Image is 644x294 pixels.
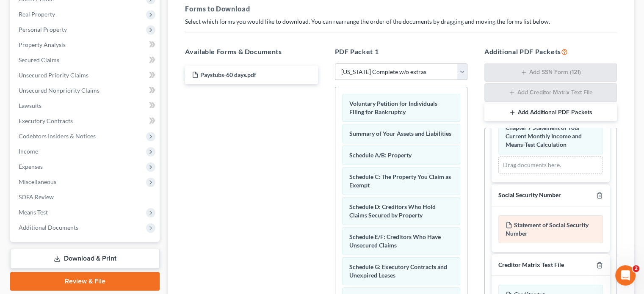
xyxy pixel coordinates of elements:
p: Select which forms you would like to download. You can rearrange the order of the documents by dr... [185,17,617,26]
div: Statement of Social Security Number [498,215,603,243]
button: Add SSN Form (121) [484,63,617,82]
span: Personal Property [19,26,67,33]
div: Creditor Matrix Text File [498,261,564,269]
span: Voluntary Petition for Individuals Filing for Bankruptcy [349,100,437,115]
button: Add Creditor Matrix Text File [484,83,617,102]
span: Summary of Your Assets and Liabilities [349,130,451,137]
span: Schedule G: Executory Contracts and Unexpired Leases [349,263,447,279]
iframe: Intercom live chat [615,265,636,286]
span: Means Test [19,209,48,216]
span: Secured Claims [19,56,59,63]
span: Paystubs-60 days.pdf [200,71,256,78]
a: Lawsuits [12,98,160,113]
span: Real Property [19,11,55,18]
span: SOFA Review [19,193,54,201]
span: Property Analysis [19,41,66,48]
span: Unsecured Priority Claims [19,71,88,79]
div: Drag documents here. [498,157,603,173]
span: Lawsuits [19,102,41,109]
h5: Forms to Download [185,4,617,14]
a: Executory Contracts [12,113,160,129]
span: Income [19,148,38,155]
span: Chapter 7 Statement of Your Current Monthly Income and Means-Test Calculation [506,124,582,148]
h5: Available Forms & Documents [185,47,318,57]
span: Schedule C: The Property You Claim as Exempt [349,173,451,189]
span: Executory Contracts [19,117,73,124]
span: Schedule D: Creditors Who Hold Claims Secured by Property [349,203,436,219]
a: Unsecured Priority Claims [12,68,160,83]
a: Property Analysis [12,37,160,52]
span: Schedule A/B: Property [349,151,412,159]
a: Download & Print [10,249,160,269]
span: Unsecured Nonpriority Claims [19,87,100,94]
a: Review & File [10,272,160,291]
button: Add Additional PDF Packets [484,104,617,121]
span: Codebtors Insiders & Notices [19,132,96,140]
span: Schedule E/F: Creditors Who Have Unsecured Claims [349,233,441,249]
a: Secured Claims [12,52,160,68]
h5: PDF Packet 1 [335,47,467,57]
div: Social Security Number [498,191,561,199]
span: Miscellaneous [19,178,56,185]
a: Unsecured Nonpriority Claims [12,83,160,98]
a: SOFA Review [12,190,160,205]
span: 2 [633,265,639,272]
span: Expenses [19,163,43,170]
span: Additional Documents [19,224,78,231]
h5: Additional PDF Packets [484,47,617,57]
